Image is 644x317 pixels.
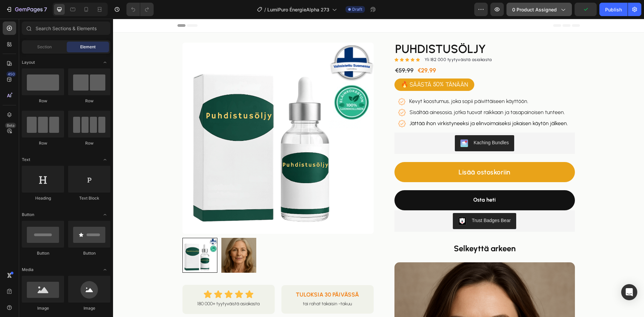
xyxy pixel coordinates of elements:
[281,47,301,56] div: €59,99
[68,305,110,311] div: Image
[22,212,34,218] span: Button
[297,90,452,97] span: Sisältää ainesosia, jotka tuovat raikkaan ja tasapainoisen tunteen.
[347,120,355,128] img: KachingBundles.png
[5,123,16,128] div: Beta
[179,281,250,289] p: tai rahat takaisin -takuu
[360,176,383,186] div: Osta heti
[345,148,397,158] div: Lisää ostoskoriin
[345,198,353,206] img: CLDR_q6erfwCEAE=.png
[6,71,16,77] div: 450
[22,98,64,104] div: Row
[183,272,246,279] strong: TULOKSIA 30 PÄIVÄSSÄ
[22,21,110,35] input: Search Sections & Elements
[264,6,266,13] span: /
[37,44,52,50] span: Section
[100,154,110,165] span: Toggle open
[312,38,379,44] p: Yli 182 000 tyytyväistä asiakasta
[267,6,329,13] span: LumiPuro ÉnergieAlpha 273
[22,157,30,163] span: Text
[22,59,35,65] span: Layout
[68,195,110,201] div: Text Block
[621,284,637,300] div: Open Intercom Messenger
[605,6,622,13] div: Publish
[80,44,96,50] span: Element
[341,225,402,234] strong: Selkeyttä arkeen
[319,61,331,70] div: 50%
[22,250,64,256] div: Button
[68,140,110,146] div: Row
[22,267,34,273] span: Media
[506,3,572,16] button: 0 product assigned
[281,171,462,192] button: Osta heti
[512,6,557,13] span: 0 product assigned
[281,143,462,163] button: Lisää ostoskoriin
[359,198,397,205] div: Trust Badges Bear
[342,116,401,133] button: Kaching Bundles
[68,250,110,256] div: Button
[352,6,362,12] span: Draft
[304,47,324,56] div: €29,99
[361,120,396,127] div: Kaching Bundles
[287,61,319,71] div: 🔥 SÄÄSTÄ
[296,79,415,86] span: Kevyt koostumus, joka sopii päivittäiseen käyttöön.
[126,3,154,16] div: Undo/Redo
[100,209,110,220] span: Toggle open
[113,19,644,317] iframe: Design area
[100,57,110,68] span: Toggle open
[44,5,47,13] p: 7
[22,305,64,311] div: Image
[22,195,64,201] div: Heading
[3,3,50,16] button: 7
[100,264,110,275] span: Toggle open
[22,140,64,146] div: Row
[281,24,462,37] h1: Puhdistusöljy
[599,3,628,16] button: Publish
[331,61,356,71] div: TÄNÄÄN
[340,194,403,210] button: Trust Badges Bear
[297,100,455,110] p: Jättää ihon virkistyneeksi ja elinvoimaiseksi jokaisen käytön jälkeen.
[68,98,110,104] div: Row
